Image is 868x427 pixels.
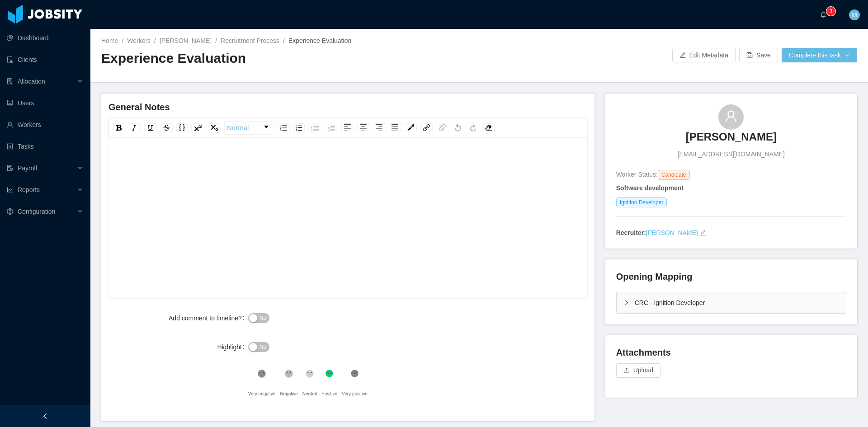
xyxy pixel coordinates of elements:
span: Allocation [18,78,45,85]
div: Italic [128,123,141,132]
button: icon: editEdit Metadata [672,48,736,62]
span: Payroll [18,164,37,172]
div: Underline [144,123,157,132]
span: [EMAIL_ADDRESS][DOMAIN_NAME] [678,150,785,159]
div: Outdent [325,123,338,132]
div: Remove [482,123,495,132]
a: Recruitment Process [221,37,279,44]
button: icon: saveSave [739,48,778,62]
div: rdw-dropdown [224,121,274,135]
strong: Software development [616,184,684,192]
div: Center [357,123,369,132]
div: Strikethrough [160,123,173,132]
span: Reports [18,186,40,193]
span: Worker Status: [616,171,658,178]
i: icon: solution [7,78,13,84]
div: Justify [389,123,401,132]
div: rdw-inline-control [111,121,223,135]
div: Neutral [302,385,317,403]
div: Unordered [277,123,290,132]
div: rdw-block-control [223,121,275,135]
a: icon: userWorkers [7,116,83,134]
i: icon: setting [7,208,13,215]
div: Bold [113,123,124,132]
div: Left [341,123,354,132]
a: [PERSON_NAME] [646,229,698,236]
span: Experience Evaluation [288,37,351,44]
i: icon: right [624,300,629,305]
strong: Recruiter: [616,229,646,236]
h4: Attachments [616,346,846,359]
span: No [259,314,266,323]
span: Normal [227,119,249,137]
div: rdw-textalign-control [340,121,403,135]
a: [PERSON_NAME] [686,130,777,150]
div: rdw-wrapper [108,118,587,298]
div: rdw-remove-control [481,121,496,135]
div: Link [420,123,433,132]
a: Workers [127,37,151,44]
p: 3 [830,7,833,16]
div: Undo [452,123,464,132]
div: Monospace [176,123,188,132]
div: Negative [280,385,297,403]
div: rdw-color-picker [403,121,419,135]
div: Subscript [208,123,221,132]
span: / [283,37,285,44]
span: / [215,37,217,44]
div: Unlink [436,123,448,132]
div: rdw-list-control [275,121,340,135]
span: / [122,37,123,44]
span: icon: uploadUpload [616,366,660,374]
div: rdw-editor [116,153,580,311]
div: Very negative [248,385,276,403]
a: icon: profileTasks [7,137,83,155]
sup: 3 [826,7,835,16]
span: Candidate [658,170,690,180]
span: M [852,9,857,20]
button: icon: uploadUpload [616,363,660,378]
div: rdw-toolbar [108,118,587,138]
h4: General Notes [108,101,587,113]
i: icon: line-chart [7,187,13,193]
span: / [154,37,156,44]
button: Complete this taskicon: down [782,48,857,62]
i: icon: file-protect [7,165,13,171]
div: Positive [321,385,337,403]
div: rdw-history-control [450,121,481,135]
i: icon: user [725,110,737,122]
a: Block Type [225,122,274,134]
a: [PERSON_NAME] [160,37,212,44]
h2: Experience Evaluation [101,49,479,68]
div: rdw-link-control [419,121,450,135]
div: icon: rightCRC - Ignition Developer [617,292,846,313]
h3: [PERSON_NAME] [686,130,777,144]
i: icon: edit [700,230,706,236]
label: Highlight [217,343,248,351]
a: Home [101,37,118,44]
i: icon: bell [820,11,826,18]
a: icon: pie-chartDashboard [7,29,83,47]
label: Add comment to timeline? [169,314,248,322]
div: Right [373,123,385,132]
a: icon: auditClients [7,51,83,69]
div: Indent [308,123,321,132]
a: icon: robotUsers [7,94,83,112]
span: No [259,343,266,352]
div: Superscript [191,123,204,132]
span: Ignition Developer [616,197,667,207]
div: Redo [467,123,479,132]
span: Configuration [18,208,55,215]
h4: Opening Mapping [616,270,693,283]
div: Very positive [342,385,368,403]
div: Ordered [293,123,305,132]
